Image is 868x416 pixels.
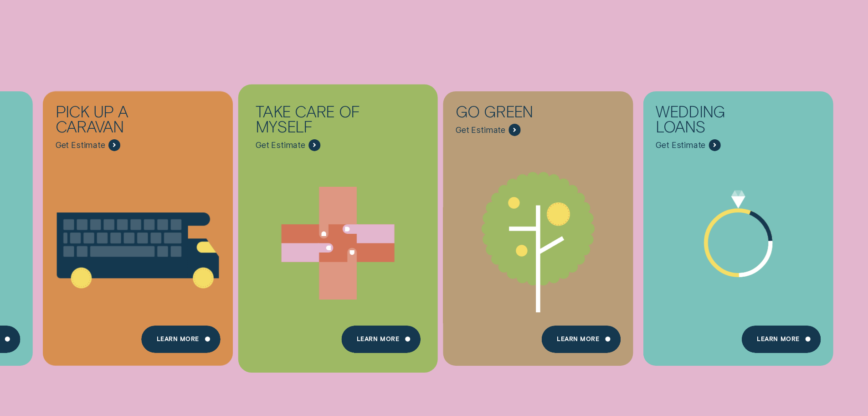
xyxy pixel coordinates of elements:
a: Pick up a caravan - Learn more [43,91,233,358]
a: Learn more [542,326,621,353]
a: Go green - Learn more [443,91,633,358]
a: Take care of myself - Learn more [243,91,433,358]
span: Get Estimate [56,140,105,150]
a: Wedding Loans - Learn more [643,91,833,358]
div: Wedding Loans [656,104,777,139]
a: Learn More [141,326,220,353]
span: Get Estimate [456,125,505,135]
div: Pick up a caravan [56,104,177,139]
div: Take care of myself [256,104,377,139]
span: Get Estimate [656,140,705,150]
div: Go green [456,104,577,124]
a: Learn more [742,326,821,353]
a: Learn more [342,326,421,353]
span: Get Estimate [256,140,305,150]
